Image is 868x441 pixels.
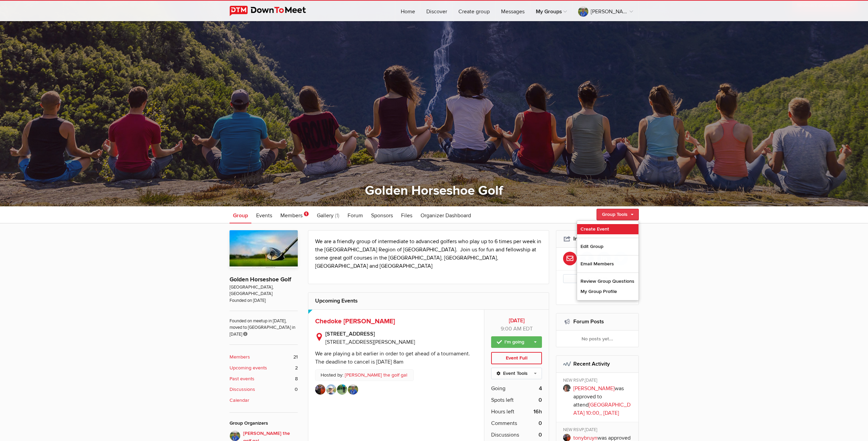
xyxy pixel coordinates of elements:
[335,212,339,219] span: (1)
[230,364,267,372] b: Upcoming events
[230,386,255,393] b: Discussions
[491,336,542,348] a: I'm going
[348,384,358,395] img: Beth the golf gal
[315,350,471,365] div: We are playing a bit earlier in order to get ahead of a tournament. The deadline to cancel is [DA...
[230,353,250,361] b: Members
[295,386,298,393] span: 0
[256,212,272,219] span: Events
[563,427,634,434] div: NEW RSVP,
[345,371,407,379] a: [PERSON_NAME] the golf gal
[230,420,298,427] div: Group Organizers
[325,339,415,346] span: [STREET_ADDRESS][PERSON_NAME]
[337,384,347,395] img: Casemaker
[573,385,615,392] a: [PERSON_NAME]
[556,330,638,347] div: No posts yet...
[315,237,542,270] p: We are a friendly group of intermediate to advanced golfers who play up to 6 times per week in th...
[230,297,298,304] span: Founded on [DATE]
[326,384,336,395] img: Mike N
[597,209,639,220] a: Group Tools
[573,318,604,325] a: Forum Posts
[230,375,254,383] b: Past events
[313,206,343,223] a: Gallery (1)
[348,212,363,219] span: Forum
[417,206,474,223] a: Organizer Dashboard
[539,384,542,393] b: 4
[539,396,542,404] b: 0
[398,206,416,223] a: Files
[577,286,638,297] a: My Group Profile
[573,384,634,417] p: was approved to attend
[577,241,638,252] a: Edit Group
[230,353,298,361] a: Members 21
[277,206,312,223] a: Members 1
[295,364,298,372] span: 2
[530,1,572,21] a: My Groups
[368,206,396,223] a: Sponsors
[573,401,631,416] a: [GEOGRAPHIC_DATA] 10:00,, [DATE]
[325,330,477,338] b: [STREET_ADDRESS]
[230,397,298,404] a: Calendar
[230,284,298,297] span: [GEOGRAPHIC_DATA], [GEOGRAPHIC_DATA]
[491,431,519,439] span: Discussions
[315,293,542,309] h2: Upcoming Events
[496,1,530,21] a: Messages
[577,224,638,234] a: Create Event
[315,317,395,325] a: Chedoke [PERSON_NAME]
[280,212,303,219] span: Members
[491,384,505,393] span: Going
[401,212,412,219] span: Files
[421,1,453,21] a: Discover
[491,419,517,427] span: Comments
[491,352,542,364] div: Event Full
[344,206,366,223] a: Forum
[421,212,471,219] span: Organizer Dashboard
[563,378,634,384] div: NEW RSVP,
[230,311,298,338] span: Founded on meetup in [DATE], moved to [GEOGRAPHIC_DATA] in [DATE]
[491,317,542,325] b: [DATE]
[585,427,597,432] span: [DATE]
[453,1,495,21] a: Create group
[395,1,421,21] a: Home
[585,378,597,383] span: [DATE]
[573,1,638,21] a: [PERSON_NAME] the golf gal
[491,408,514,416] span: Hours left
[315,384,325,395] img: tonybruyn
[315,369,414,381] p: Hosted by:
[577,276,638,286] a: Review Group Questions
[233,212,248,219] span: Group
[563,274,632,283] button: Copy Link
[317,212,334,219] span: Gallery
[230,386,298,393] a: Discussions 0
[295,375,298,383] span: 8
[371,212,393,219] span: Sponsors
[491,368,542,379] a: Event Tools
[230,364,298,372] a: Upcoming events 2
[230,397,249,404] b: Calendar
[230,206,251,223] a: Group
[501,325,521,332] span: 9:00 AM
[577,259,638,269] a: Email Members
[230,375,298,383] a: Past events 8
[533,408,542,416] b: 16h
[230,6,317,16] img: DownToMeet
[539,431,542,439] b: 0
[293,353,298,361] span: 21
[563,231,632,247] h2: Invite Friends
[491,396,514,404] span: Spots left
[523,325,533,332] span: America/Toronto
[563,356,632,372] h2: Recent Activity
[253,206,276,223] a: Events
[230,230,298,268] img: Golden Horseshoe Golf
[539,419,542,427] b: 0
[304,211,309,216] span: 1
